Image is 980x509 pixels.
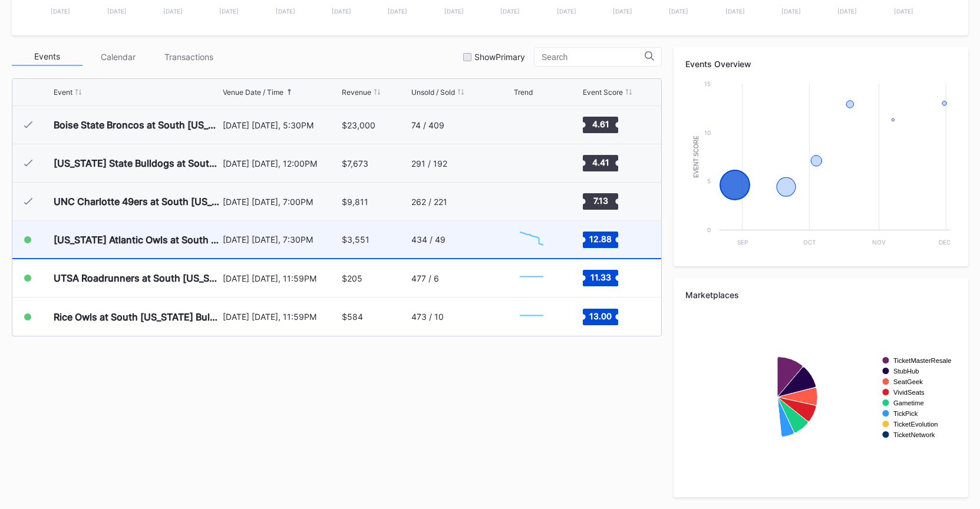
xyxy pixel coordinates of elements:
[557,8,576,15] text: [DATE]
[500,8,520,15] text: [DATE]
[514,88,533,97] div: Trend
[707,177,711,184] text: 5
[54,157,220,169] div: [US_STATE] State Bulldogs at South [US_STATE] Bulls Football
[592,157,609,167] text: 4.41
[411,158,447,168] div: 291 / 192
[342,120,375,130] div: $23,000
[411,197,447,207] div: 262 / 221
[669,8,688,15] text: [DATE]
[219,8,239,15] text: [DATE]
[223,197,339,207] div: [DATE] [DATE], 7:00PM
[411,312,444,322] div: 473 / 10
[223,312,339,322] div: [DATE] [DATE], 11:59PM
[707,226,711,233] text: 0
[893,399,924,406] text: Gametime
[223,120,339,130] div: [DATE] [DATE], 5:30PM
[342,197,368,207] div: $9,811
[593,196,608,206] text: 7.13
[54,272,220,284] div: UTSA Roadrunners at South [US_STATE] Bulls Football
[342,234,369,244] div: $3,551
[685,59,956,69] div: Events Overview
[939,239,951,246] text: Dec
[803,239,816,246] text: Oct
[54,88,72,97] div: Event
[514,148,549,178] svg: Chart title
[411,88,455,97] div: Unsold / Sold
[342,158,368,168] div: $7,673
[223,88,283,97] div: Venue Date / Time
[474,52,525,62] div: Show Primary
[589,233,612,243] text: 12.88
[872,239,886,246] text: Nov
[342,273,362,283] div: $205
[893,357,951,364] text: TicketMasterResale
[107,8,127,15] text: [DATE]
[514,263,549,293] svg: Chart title
[332,8,351,15] text: [DATE]
[542,52,645,62] input: Search
[411,273,439,283] div: 477 / 6
[444,8,464,15] text: [DATE]
[685,78,956,254] svg: Chart title
[54,234,220,246] div: [US_STATE] Atlantic Owls at South [US_STATE] Bulls Football
[613,8,632,15] text: [DATE]
[583,88,623,97] div: Event Score
[54,311,220,323] div: Rice Owls at South [US_STATE] Bulls Football
[514,225,549,254] svg: Chart title
[893,410,918,417] text: TickPick
[693,135,699,178] text: Event Score
[163,8,183,15] text: [DATE]
[704,129,711,136] text: 10
[893,378,923,385] text: SeatGeek
[223,234,339,244] div: [DATE] [DATE], 7:30PM
[893,431,935,438] text: TicketNetwork
[514,110,549,140] svg: Chart title
[704,80,711,87] text: 15
[51,8,70,15] text: [DATE]
[223,158,339,168] div: [DATE] [DATE], 12:00PM
[54,119,220,131] div: Boise State Broncos at South [US_STATE] Bulls Football
[276,8,295,15] text: [DATE]
[342,312,363,322] div: $584
[83,48,153,66] div: Calendar
[54,196,220,207] div: UNC Charlotte 49ers at South [US_STATE] Bulls Football
[411,120,444,130] div: 74 / 409
[737,239,748,246] text: Sep
[893,368,919,375] text: StubHub
[411,234,446,244] div: 434 / 49
[685,309,956,485] svg: Chart title
[781,8,801,15] text: [DATE]
[12,48,83,66] div: Events
[592,119,609,129] text: 4.61
[725,8,745,15] text: [DATE]
[590,272,611,282] text: 11.33
[342,88,371,97] div: Revenue
[893,389,925,396] text: VividSeats
[894,8,913,15] text: [DATE]
[893,421,938,428] text: TicketEvolution
[837,8,857,15] text: [DATE]
[514,302,549,332] svg: Chart title
[223,273,339,283] div: [DATE] [DATE], 11:59PM
[388,8,407,15] text: [DATE]
[589,310,612,320] text: 13.00
[685,290,956,300] div: Marketplaces
[153,48,224,66] div: Transactions
[514,187,549,216] svg: Chart title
